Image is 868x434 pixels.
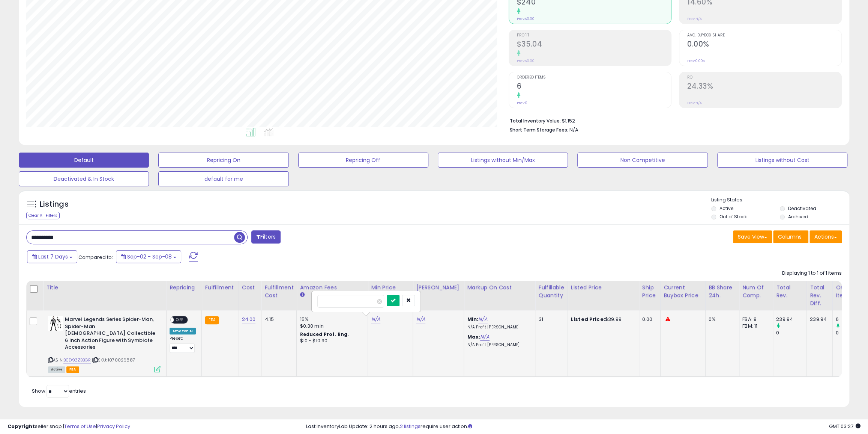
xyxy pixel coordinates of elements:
[40,199,69,210] h5: Listings
[251,230,281,243] button: Filters
[300,323,362,330] div: $0.30 min
[776,330,806,336] div: 0
[836,284,863,299] div: Ordered Items
[782,270,842,277] div: Displaying 1 to 1 of 1 items
[717,153,847,168] button: Listings without Cost
[517,82,671,92] h2: 6
[400,423,420,430] a: 2 listings
[687,82,841,92] h2: 24.33%
[300,292,304,298] small: Amazon Fees.
[788,213,808,220] label: Archived
[48,316,161,372] div: ASIN:
[517,33,671,38] span: Profit
[836,316,866,323] div: 6
[242,316,256,323] a: 24.00
[510,116,836,125] li: $1,152
[64,423,96,430] a: Terms of Use
[571,316,633,323] div: $39.99
[92,357,135,363] span: | SKU: 1070026887
[127,253,172,260] span: Sep-02 - Sep-08
[416,284,461,292] div: [PERSON_NAME]
[300,284,365,292] div: Amazon Fees
[19,153,149,168] button: Default
[264,316,291,323] div: 4.15
[733,230,772,243] button: Save View
[27,250,77,263] button: Last 7 Days
[642,316,655,323] div: 0.00
[510,127,568,133] b: Short Term Storage Fees:
[205,284,235,292] div: Fulfillment
[48,366,65,373] span: All listings currently available for purchase on Amazon
[836,330,866,336] div: 0
[300,331,349,337] b: Reduced Prof. Rng.
[510,118,561,124] b: Total Inventory Value:
[306,423,860,430] div: Last InventoryLab Update: 2 hours ago, require user action.
[467,316,478,323] b: Min:
[687,33,841,38] span: Avg. Buybox Share
[709,316,733,323] div: 0%
[517,59,535,63] small: Prev: $0.00
[711,197,849,204] p: Listing States:
[687,76,841,80] span: ROI
[63,357,91,363] a: B0D9ZZBBGR
[65,316,156,353] b: Marvel Legends Series Spider-Man, Spider-Man [DEMOGRAPHIC_DATA] Collectible 6 Inch Action Figure ...
[371,316,380,323] a: N/A
[577,153,707,168] button: Non Competitive
[742,323,767,330] div: FBM: 11
[170,336,196,353] div: Preset:
[687,40,841,50] h2: 0.00%
[664,284,702,299] div: Current Buybox Price
[26,212,60,219] div: Clear All Filters
[467,284,532,292] div: Markup on Cost
[478,316,487,323] a: N/A
[809,230,842,243] button: Actions
[467,325,529,330] p: N/A Profit [PERSON_NAME]
[298,153,428,168] button: Repricing Off
[642,284,657,299] div: Ship Price
[416,316,425,323] a: N/A
[170,328,196,334] div: Amazon AI
[719,205,733,212] label: Active
[78,254,113,261] span: Compared to:
[569,126,578,133] span: N/A
[742,284,770,299] div: Num of Comp.
[538,284,564,299] div: Fulfillable Quantity
[778,233,802,240] span: Columns
[467,333,480,340] b: Max:
[776,284,803,299] div: Total Rev.
[300,338,362,344] div: $10 - $10.90
[464,281,535,310] th: The percentage added to the cost of goods (COGS) that forms the calculator for Min & Max prices.
[205,316,219,324] small: FBA
[48,316,63,331] img: 4188AV2r9KL._SL40_.jpg
[742,316,767,323] div: FBA: 8
[8,423,130,430] div: seller snap | |
[46,284,163,292] div: Title
[38,253,68,260] span: Last 7 Days
[719,213,747,220] label: Out of Stock
[773,230,808,243] button: Columns
[97,423,130,430] a: Privacy Policy
[810,316,827,323] div: 239.94
[571,284,636,292] div: Listed Price
[170,284,198,292] div: Repricing
[8,423,35,430] strong: Copyright
[517,76,671,80] span: Ordered Items
[467,342,529,348] p: N/A Profit [PERSON_NAME]
[829,423,860,430] span: 2025-09-16 03:27 GMT
[810,284,829,307] div: Total Rev. Diff.
[32,387,86,395] span: Show: entries
[116,250,181,263] button: Sep-02 - Sep-08
[480,333,489,341] a: N/A
[438,153,568,168] button: Listings without Min/Max
[264,284,293,299] div: Fulfillment Cost
[517,17,535,21] small: Prev: $0.00
[687,59,705,63] small: Prev: 0.00%
[242,284,258,292] div: Cost
[709,284,736,299] div: BB Share 24h.
[174,317,186,323] span: OFF
[66,366,79,373] span: FBA
[687,101,702,105] small: Prev: N/A
[517,101,527,105] small: Prev: 0
[371,284,410,292] div: Min Price
[571,316,605,323] b: Listed Price:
